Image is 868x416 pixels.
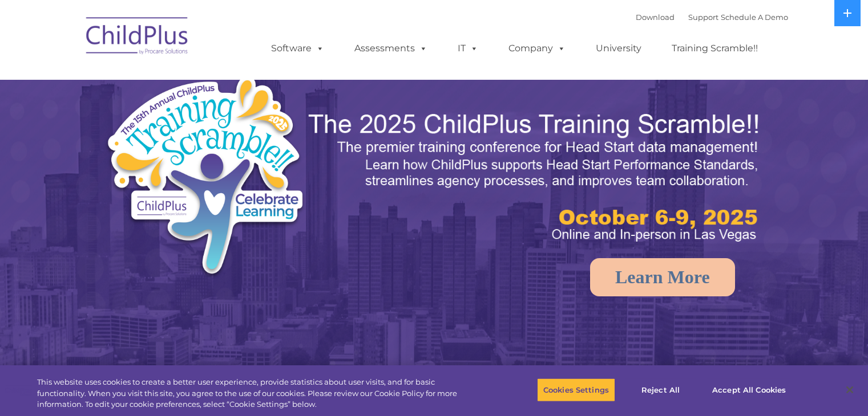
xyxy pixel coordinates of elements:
img: ChildPlus by Procare Solutions [80,9,195,66]
a: Learn More [590,258,735,296]
button: Accept All Cookies [706,378,792,402]
a: Company [497,37,577,60]
a: Download [636,13,675,22]
a: Software [260,37,336,60]
button: Cookies Settings [537,378,615,402]
a: Training Scramble!! [660,37,769,60]
a: University [584,37,653,60]
button: Reject All [625,378,696,402]
font: | [636,13,788,22]
a: Assessments [343,37,439,60]
a: Schedule A Demo [721,13,788,22]
button: Close [837,377,862,402]
div: This website uses cookies to create a better user experience, provide statistics about user visit... [37,377,478,410]
a: IT [446,37,490,60]
a: Support [688,13,718,22]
